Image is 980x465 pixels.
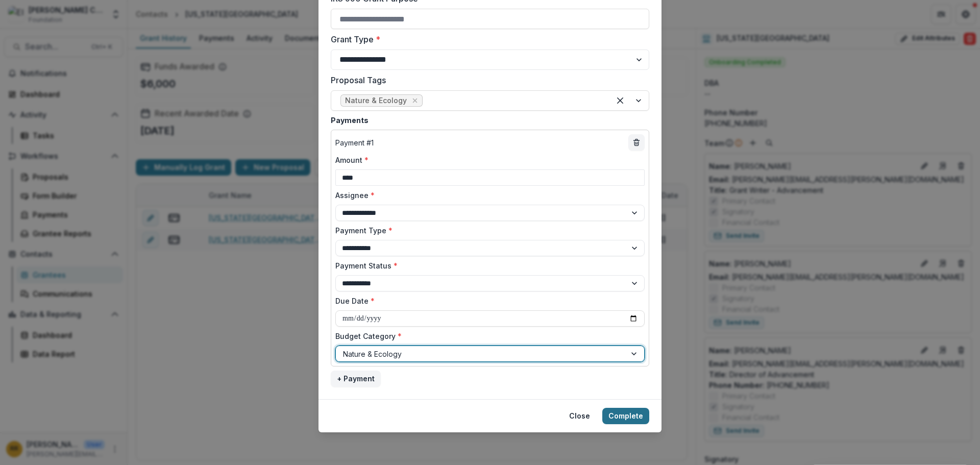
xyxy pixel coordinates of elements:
div: Clear selected options [612,92,628,109]
button: Close [563,408,596,424]
label: Payment Status [335,260,639,271]
label: Payment Type [335,225,639,236]
label: Due Date [335,296,639,306]
button: Complete [602,408,649,424]
label: Proposal Tags [331,74,643,86]
button: + Payment [331,371,381,387]
span: Nature & Ecology [345,96,407,105]
label: Grant Type [331,33,643,45]
label: Payments [331,115,643,126]
label: Budget Category [335,331,639,341]
button: delete [628,134,645,151]
div: Remove Nature & Ecology [410,95,420,106]
p: Payment # 1 [335,137,374,148]
label: Amount [335,155,639,165]
label: Assignee [335,190,639,201]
